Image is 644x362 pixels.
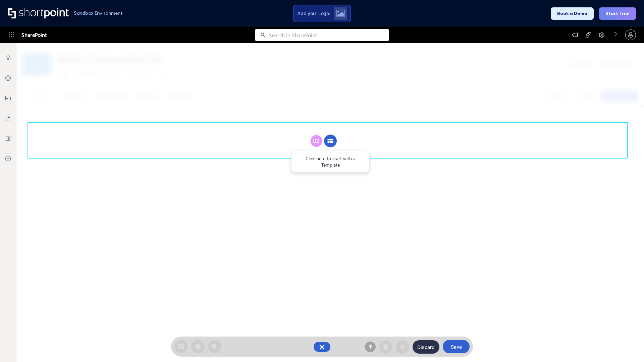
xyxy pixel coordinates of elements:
[336,10,345,17] img: Upload logo
[269,29,389,41] input: Search in SharePoint
[599,7,636,20] button: Start Trial
[443,340,470,353] button: Save
[413,340,439,354] button: Discard
[551,7,594,20] button: Book a Demo
[74,11,123,15] h1: Sandbox Environment
[21,27,47,43] span: SharePoint
[610,330,644,362] iframe: Chat Widget
[297,10,330,16] span: Add your Logo:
